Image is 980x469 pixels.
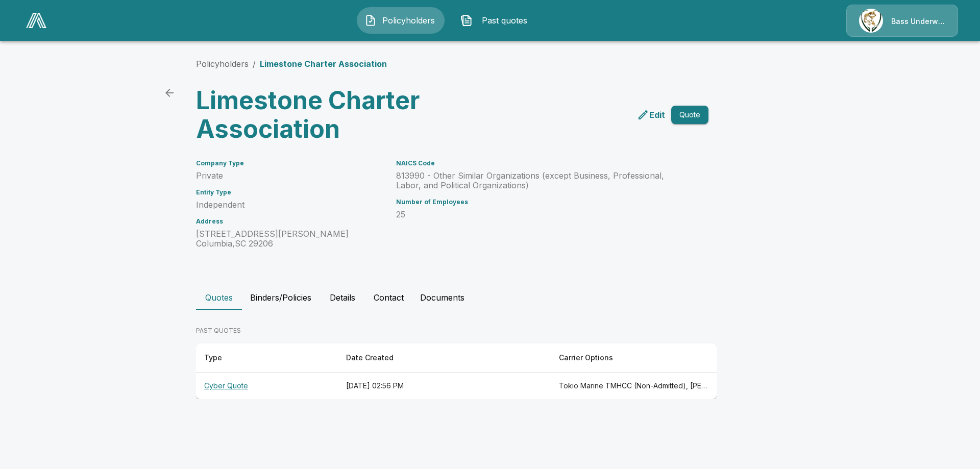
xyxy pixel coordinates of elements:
[196,229,384,249] p: [STREET_ADDRESS][PERSON_NAME] Columbia , SC 29206
[196,59,249,69] a: Policyholders
[253,58,256,70] li: /
[396,199,684,206] h6: Number of Employees
[365,285,412,310] button: Contact
[635,107,667,123] a: edit
[196,86,448,143] h3: Limestone Charter Association
[196,373,338,400] th: Cyber Quote
[460,14,473,27] img: Past quotes Icon
[196,285,784,310] div: policyholder tabs
[551,373,717,400] th: Tokio Marine TMHCC (Non-Admitted), Beazley, CFC (Admitted), At-Bay (Non-Admitted), Coalition (Non...
[196,58,387,70] nav: breadcrumb
[381,14,437,27] span: Policyholders
[396,171,684,190] p: 813990 - Other Similar Organizations (except Business, Professional, Labor, and Political Organiz...
[260,58,387,70] p: Limestone Charter Association
[671,106,708,125] button: Quote
[242,285,320,310] button: Binders/Policies
[26,13,46,28] img: AA Logo
[396,210,684,219] p: 25
[320,285,365,310] button: Details
[196,343,717,399] table: responsive table
[453,7,541,34] button: Past quotes IconPast quotes
[196,285,242,310] button: Quotes
[196,160,384,167] h6: Company Type
[412,285,473,310] button: Documents
[477,14,533,27] span: Past quotes
[159,83,180,103] a: back
[396,160,684,167] h6: NAICS Code
[196,200,384,210] p: Independent
[338,373,551,400] th: [DATE] 02:56 PM
[357,7,445,34] button: Policyholders IconPolicyholders
[338,343,551,373] th: Date Created
[196,343,338,373] th: Type
[196,218,384,225] h6: Address
[196,171,384,181] p: Private
[196,189,384,196] h6: Entity Type
[196,326,717,335] p: PAST QUOTES
[649,109,665,121] p: Edit
[364,14,377,27] img: Policyholders Icon
[551,343,717,373] th: Carrier Options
